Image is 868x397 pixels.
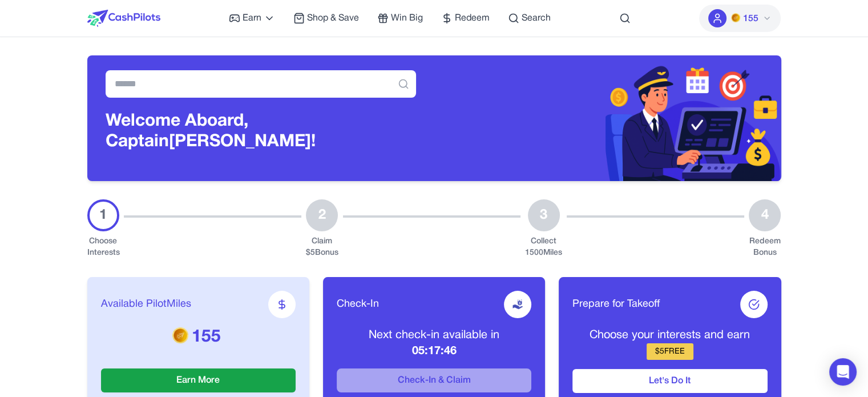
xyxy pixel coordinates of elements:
button: Earn More [101,368,296,392]
div: 3 [528,199,560,231]
p: Choose your interests and earn [572,327,767,343]
img: Header decoration [434,55,781,181]
span: Available PilotMiles [101,296,191,312]
span: Prepare for Takeoff [572,296,660,312]
img: receive-dollar [512,299,523,310]
a: Win Big [377,11,423,25]
button: Check-In & Claim [337,368,531,392]
img: CashPilots Logo [87,10,160,27]
button: PMs155 [699,5,781,32]
div: Choose Interests [87,236,119,259]
a: Shop & Save [293,11,359,25]
div: 4 [749,199,781,231]
button: Let's Do It [572,369,767,393]
span: Check-In [337,296,379,312]
a: Earn [229,11,275,25]
p: 155 [101,327,296,348]
span: 155 [742,12,758,26]
p: Next check-in available in [337,327,531,343]
span: Earn [243,11,261,25]
span: Win Big [391,11,423,25]
h3: Welcome Aboard, Captain [PERSON_NAME]! [106,111,416,153]
a: Redeem [441,11,490,25]
img: PMs [731,13,740,22]
span: Shop & Save [307,11,359,25]
img: PMs [172,327,188,343]
p: 05:17:46 [337,343,531,359]
div: Collect 1500 Miles [525,236,562,259]
span: Redeem [455,11,490,25]
span: Search [522,11,551,25]
div: $ 5 FREE [647,343,693,360]
div: 1 [87,199,119,231]
div: 2 [306,199,338,231]
div: Open Intercom Messenger [829,358,857,386]
a: Search [508,11,551,25]
div: Claim $ 5 Bonus [306,236,338,259]
div: Redeem Bonus [749,236,781,259]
